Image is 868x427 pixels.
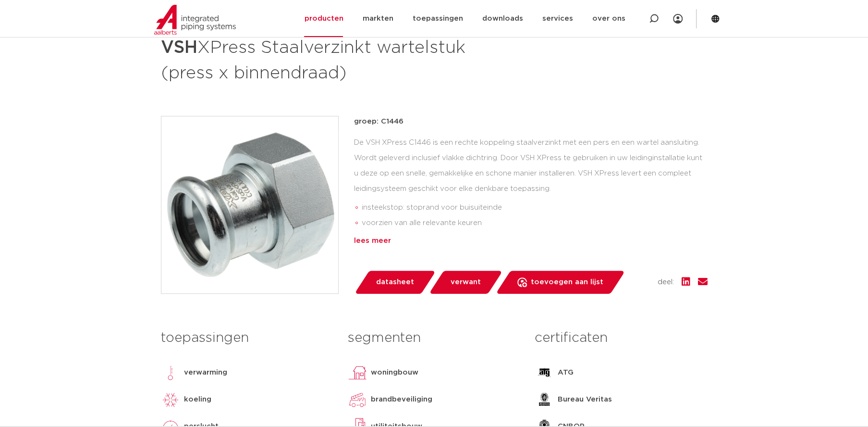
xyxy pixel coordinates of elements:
h3: toepassingen [161,328,333,348]
p: brandbeveiliging [371,394,432,405]
p: groep: C1446 [354,116,708,127]
li: voorzien van alle relevante keuren [362,215,708,231]
img: verwarming [161,363,180,382]
a: datasheet [354,271,436,294]
span: toevoegen aan lijst [531,275,603,290]
p: verwarming [184,367,227,378]
a: verwant [428,271,502,294]
img: Bureau Veritas [535,390,554,409]
p: Bureau Veritas [558,394,612,405]
div: lees meer [354,235,708,247]
p: woningbouw [371,367,418,378]
p: koeling [184,394,211,405]
div: De VSH XPress C1446 is een rechte koppeling staalverzinkt met een pers en een wartel aansluiting.... [354,135,708,231]
h3: certificaten [535,328,707,348]
li: insteekstop: stoprand voor buisuiteinde [362,200,708,215]
h1: XPress Staalverzinkt wartelstuk (press x binnendraad) [161,33,522,85]
img: woningbouw [348,363,367,382]
span: verwant [451,275,481,290]
img: koeling [161,390,180,409]
img: brandbeveiliging [348,390,367,409]
span: datasheet [376,275,414,290]
img: ATG [535,363,554,382]
p: ATG [558,367,574,378]
h3: segmenten [348,328,520,348]
img: Product Image for VSH XPress Staalverzinkt wartelstuk (press x binnendraad) [161,116,338,293]
strong: VSH [161,39,197,56]
li: Leak Before Pressed-functie [362,231,708,246]
span: deel: [658,276,674,288]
